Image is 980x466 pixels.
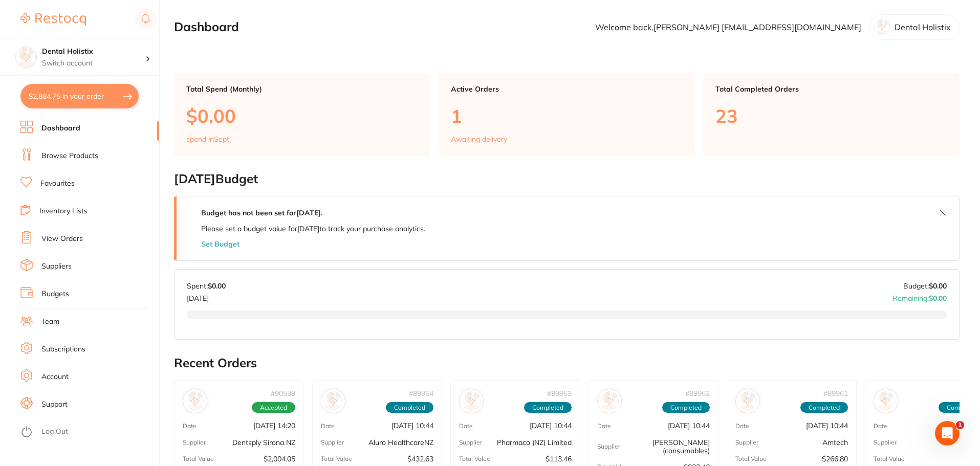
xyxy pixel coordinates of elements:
p: Supplier [459,439,482,446]
p: Supplier [183,439,206,446]
a: Total Spend (Monthly)$0.00spend inSept [174,73,430,156]
p: Total Value [874,455,905,462]
p: $2,004.05 [264,455,295,463]
p: # 89962 [685,389,710,397]
button: Log Out [20,424,156,440]
span: Completed [524,402,572,413]
p: 1 [451,105,683,126]
button: $2,884.75 in your order [20,84,139,108]
p: Awaiting delivery [451,135,507,143]
h2: Recent Orders [174,356,960,370]
p: # 89964 [409,389,433,397]
img: Dentsply Sirona NZ [185,391,205,411]
p: 23 [715,105,947,126]
a: Subscriptions [41,344,85,354]
p: spend in Sept [186,135,229,143]
p: Supplier [735,439,758,446]
a: Dashboard [41,123,80,134]
p: Dental Holistix [895,23,951,32]
a: Log Out [41,427,68,437]
img: Henry Schein Halas (consumables) [600,391,619,411]
strong: Budget has not been set for [DATE] . [201,208,322,217]
p: Aluro HealthcareNZ [368,438,433,447]
p: $432.63 [407,455,433,463]
p: Date [874,423,887,430]
span: Completed [386,402,433,413]
p: $113.46 [546,455,572,463]
p: Supplier [321,439,344,446]
a: Total Completed Orders23 [703,73,960,156]
img: Oraltec [876,391,896,411]
p: Total Value [183,455,214,462]
p: # 89963 [547,389,572,397]
iframe: Intercom live chat [935,421,960,446]
a: Account [41,372,69,382]
img: Restocq Logo [20,13,86,26]
span: 1 [956,421,964,429]
a: Active Orders1Awaiting delivery [439,73,695,156]
a: Support [41,400,68,410]
p: # 89961 [823,389,848,397]
p: Total Value [459,455,490,462]
a: Browse Products [41,151,98,161]
p: Total Value [321,455,352,462]
a: Suppliers [41,261,72,272]
p: Total Value [735,455,767,462]
a: Restocq Logo [20,8,86,31]
p: Date [459,423,473,430]
p: Date [597,423,611,430]
p: Please set a budget value for [DATE] to track your purchase analytics. [201,225,425,233]
p: [DATE] 10:44 [806,421,848,430]
p: Supplier [874,439,897,446]
a: Inventory Lists [39,206,88,216]
a: Budgets [41,289,69,299]
p: [DATE] 10:44 [391,421,433,430]
h2: [DATE] Budget [174,172,960,186]
p: Active Orders [451,85,683,93]
p: [DATE] 10:44 [530,421,572,430]
h2: Dashboard [174,20,239,34]
p: Date [183,423,197,430]
span: Completed [800,402,848,413]
span: Completed [662,402,710,413]
img: Amtech [738,391,757,411]
p: Dentsply Sirona NZ [232,438,295,447]
p: Switch account [42,58,145,69]
p: [DATE] 14:20 [253,421,295,430]
button: Set Budget [201,240,239,248]
p: # 90539 [271,389,295,397]
p: Welcome back, [PERSON_NAME] [EMAIL_ADDRESS][DOMAIN_NAME] [595,23,861,32]
p: Date [735,423,749,430]
p: Date [321,423,335,430]
p: Remaining: [892,290,947,302]
img: Dental Holistix [16,47,36,68]
strong: $0.00 [929,294,947,303]
img: Aluro HealthcareNZ [323,391,343,411]
strong: $0.00 [929,281,947,291]
strong: $0.00 [208,281,226,291]
p: Amtech [822,438,848,447]
p: [DATE] [187,290,226,302]
h4: Dental Holistix [42,47,145,57]
img: Pharmaco (NZ) Limited [462,391,481,411]
a: View Orders [41,234,83,244]
p: Total Completed Orders [715,85,947,93]
p: $266.80 [822,455,848,463]
p: Total Spend (Monthly) [186,85,418,93]
p: Supplier [597,443,620,450]
p: $0.00 [186,105,418,126]
p: [PERSON_NAME] (consumables) [620,438,710,455]
a: Favourites [40,179,75,189]
p: Pharmaco (NZ) Limited [497,438,572,447]
p: Budget: [903,282,947,290]
a: Team [41,317,59,327]
p: [DATE] 10:44 [668,421,710,430]
p: Spent: [187,282,226,290]
span: Accepted [252,402,295,413]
